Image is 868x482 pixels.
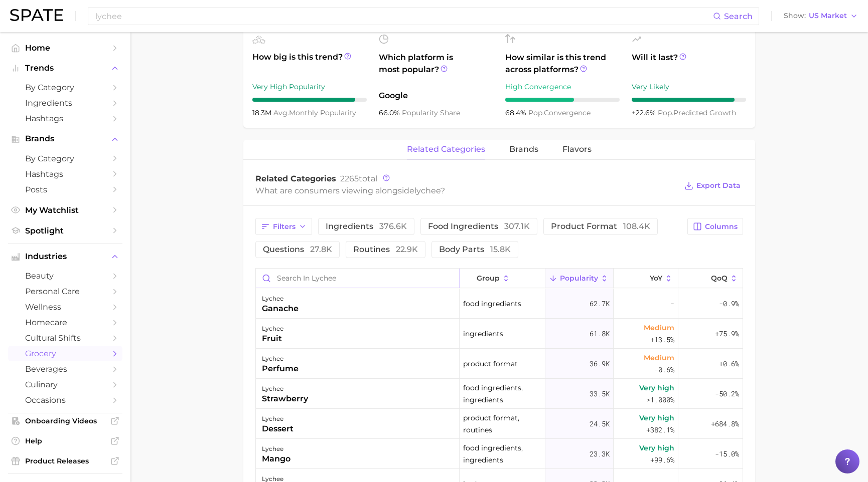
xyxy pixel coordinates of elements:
a: wellness [8,299,122,315]
span: QoQ [711,274,728,282]
a: personal care [8,284,122,299]
span: 15.8k [490,245,511,254]
button: lycheedessertproduct format, routines24.5kVery high+382.1%+684.8% [256,409,743,439]
span: Will it last? [632,52,746,76]
a: occasions [8,392,122,408]
div: High Convergence [505,81,620,93]
span: food ingredients, ingredients [463,442,541,466]
span: -50.2% [715,388,739,400]
span: Hashtags [25,169,105,179]
span: 62.7k [590,298,610,310]
a: Home [8,40,122,56]
div: lychee [262,443,291,455]
span: Very high [639,382,674,394]
button: YoY [614,269,678,288]
span: monthly popularity [273,108,356,117]
span: Posts [25,185,105,194]
span: -0.6% [654,364,674,376]
span: +382.1% [646,424,674,436]
input: Search in lychee [256,269,459,288]
span: Filters [273,222,296,231]
span: beauty [25,271,105,281]
img: SPATE [10,9,63,21]
span: food ingredients, ingredients [463,382,541,406]
span: How big is this trend? [252,51,367,76]
a: beauty [8,268,122,284]
span: Very high [639,412,674,424]
div: fruit [262,333,283,345]
div: Very Likely [632,81,746,93]
abbr: average [273,108,289,117]
span: Related Categories [255,174,336,183]
a: Spotlight [8,223,122,238]
span: related categories [407,145,485,154]
span: popularity share [402,108,460,117]
span: -15.0% [715,448,739,460]
span: product format [551,222,650,230]
span: Export Data [696,181,741,190]
abbr: popularity index [528,108,544,117]
span: -0.9% [719,298,739,310]
div: 9 / 10 [252,98,367,102]
span: 2265 [340,174,359,183]
div: lychee [262,293,299,305]
span: culinary [25,380,105,389]
button: lycheefruitingredients61.8kMedium+13.5%+75.9% [256,319,743,349]
span: 66.0% [379,108,402,117]
span: predicted growth [658,108,736,117]
div: strawberry [262,393,308,405]
span: Trends [25,64,105,73]
a: Hashtags [8,111,122,126]
span: 61.8k [590,328,610,340]
span: lychee [414,186,441,195]
button: Brands [8,131,122,146]
span: food ingredients [463,298,521,310]
a: homecare [8,315,122,330]
a: grocery [8,346,122,361]
div: 9 / 10 [632,98,746,102]
button: group [460,269,545,288]
span: ingredients [326,222,407,230]
a: Hashtags [8,166,122,182]
div: perfume [262,363,299,375]
span: questions [263,246,332,254]
span: Home [25,43,105,53]
span: Show [784,13,806,19]
button: lycheeperfumeproduct format36.9kMedium-0.6%+0.6% [256,349,743,379]
span: beverages [25,364,105,374]
input: Search here for a brand, industry, or ingredient [94,8,713,25]
button: lycheemangofood ingredients, ingredients23.3kVery high+99.6%-15.0% [256,439,743,469]
span: Brands [25,134,105,143]
button: Trends [8,61,122,76]
button: Industries [8,249,122,264]
span: Columns [705,222,738,231]
span: Very high [639,442,674,454]
div: ganache [262,303,299,315]
span: Product Releases [25,456,105,465]
span: 22.9k [396,245,418,254]
span: Onboarding Videos [25,416,105,425]
span: - [670,298,674,310]
span: cultural shifts [25,333,105,343]
button: lycheestrawberryfood ingredients, ingredients33.5kVery high>1,000%-50.2% [256,379,743,409]
div: lychee [262,413,294,425]
span: How similar is this trend across platforms? [505,52,620,76]
span: occasions [25,395,105,405]
span: personal care [25,287,105,296]
span: body parts [439,246,511,254]
span: Industries [25,252,105,261]
span: grocery [25,349,105,358]
span: product format [463,358,518,370]
span: My Watchlist [25,205,105,215]
span: food ingredients [428,222,530,230]
span: US Market [809,13,847,19]
span: 36.9k [590,358,610,370]
button: Export Data [682,179,743,193]
span: 307.1k [504,221,530,231]
span: 27.8k [310,245,332,254]
div: Very High Popularity [252,81,367,93]
div: What are consumers viewing alongside ? [255,184,677,197]
span: group [477,274,500,282]
button: lycheeganachefood ingredients62.7k--0.9% [256,289,743,319]
span: wellness [25,302,105,312]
